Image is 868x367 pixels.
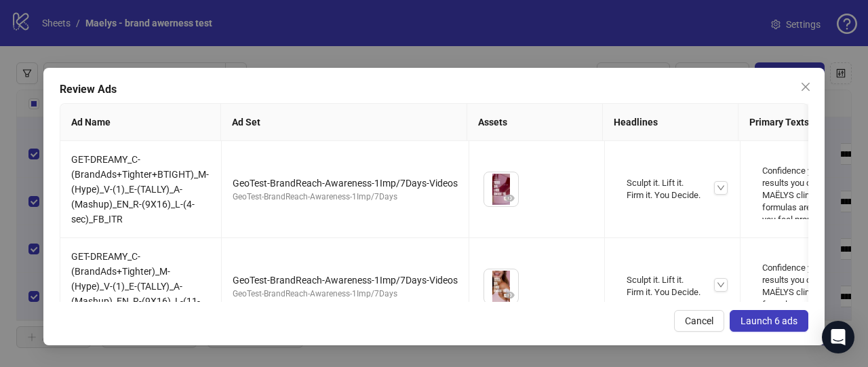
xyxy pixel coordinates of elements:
[484,269,518,303] img: Asset 1
[71,251,200,322] span: GET-DREAMY_C-(BrandAds+Tighter)_M-(Hype)_V-(1)_E-(TALLY)_A-(Mashup)_EN_R-(9X16)_L-(11-sec)_FB_ITR
[621,269,724,304] div: Sculpt it. Lift it. Firm it. You Decide.
[221,104,467,141] th: Ad Set
[60,104,221,141] th: Ad Name
[603,104,738,141] th: Headlines
[233,176,458,191] div: GeoTest-BrandReach-Awareness-1Imp/7Days-Videos
[502,190,518,206] button: Preview
[71,154,209,225] span: GET-DREAMY_C-(BrandAds+Tighter+BTIGHT)_M-(Hype)_V-(1)_E-(TALLY)_A-(Mashup)_EN_R-(9X16)_L-(4-sec)_...
[800,81,811,92] span: close
[795,76,816,98] button: Close
[484,172,518,206] img: Asset 1
[674,310,724,332] button: Cancel
[467,104,603,141] th: Assets
[730,310,808,332] button: Launch 6 ads
[502,287,518,303] button: Preview
[505,193,515,203] span: eye
[717,184,725,192] span: down
[233,288,458,301] div: GeoTest-BrandReach-Awareness-1Imp/7Days
[741,315,797,326] span: Launch 6 ads
[621,172,724,207] div: Sculpt it. Lift it. Firm it. You Decide.
[685,315,713,326] span: Cancel
[505,290,515,300] span: eye
[717,281,725,289] span: down
[233,273,458,288] div: GeoTest-BrandReach-Awareness-1Imp/7Days-Videos
[822,321,854,353] div: Open Intercom Messenger
[233,191,458,204] div: GeoTest-BrandReach-Awareness-1Imp/7Days
[60,81,808,98] div: Review Ads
